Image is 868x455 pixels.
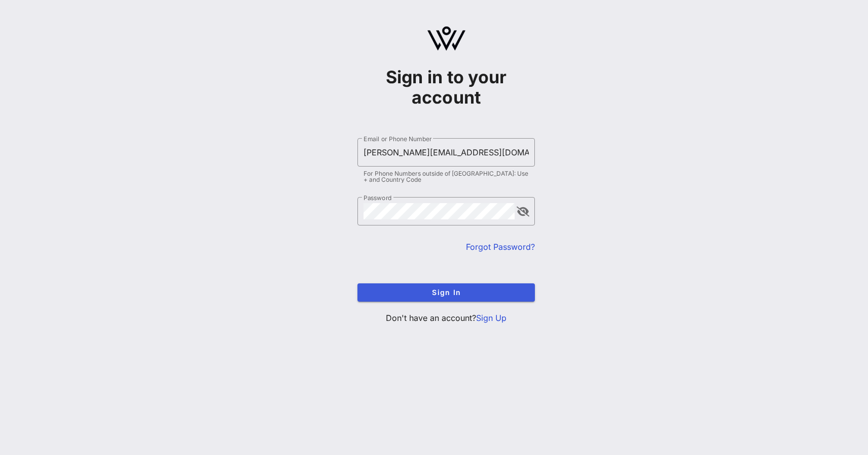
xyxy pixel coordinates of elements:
[517,207,529,217] button: append icon
[427,26,465,51] img: logo.svg
[466,242,535,252] a: Forgot Password?
[357,312,535,324] p: Don't have an account?
[476,313,507,323] a: Sign Up
[366,288,527,297] span: Sign In
[364,135,431,143] label: Email or Phone Number
[357,283,535,302] button: Sign In
[364,194,392,202] label: Password
[364,171,529,183] div: For Phone Numbers outside of [GEOGRAPHIC_DATA]: Use + and Country Code
[357,67,535,108] h1: Sign in to your account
